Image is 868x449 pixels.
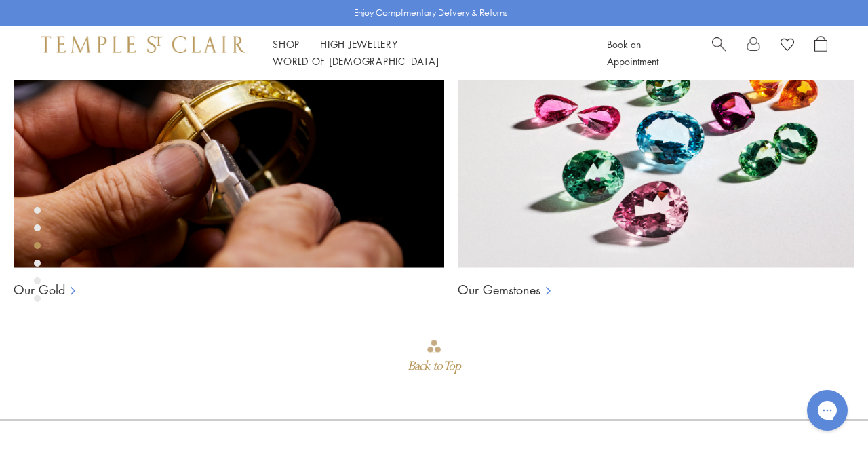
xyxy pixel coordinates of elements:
a: Open Shopping Bag [814,36,827,70]
a: View Wishlist [781,36,794,56]
a: Our Gold [14,281,65,298]
div: Go to top [408,338,460,378]
div: Back to Top [408,354,460,378]
a: High JewelleryHigh Jewellery [320,37,398,51]
a: ShopShop [273,37,300,51]
nav: Main navigation [273,36,576,70]
iframe: Gorgias live chat messenger [800,385,854,435]
a: Our Gemstones [458,281,540,298]
a: Search [712,36,726,70]
a: World of [DEMOGRAPHIC_DATA]World of [DEMOGRAPHIC_DATA] [273,54,439,68]
div: Product gallery navigation [34,203,41,313]
img: Temple St. Clair [41,36,245,52]
p: Enjoy Complimentary Delivery & Returns [354,6,508,20]
a: Book an Appointment [607,37,658,68]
